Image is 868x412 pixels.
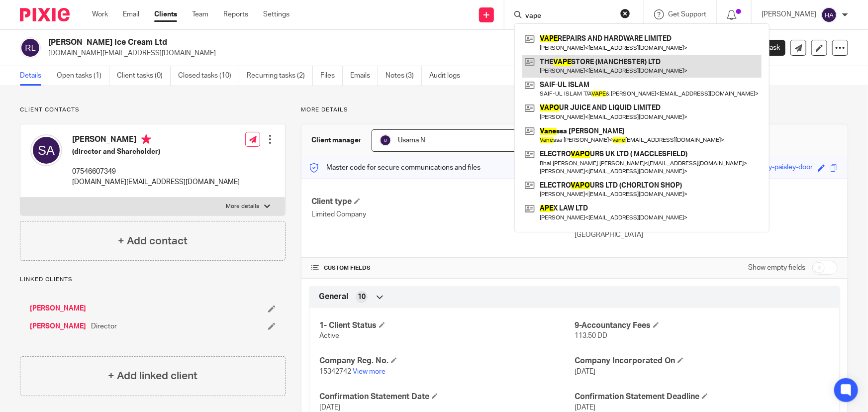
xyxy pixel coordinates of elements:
[20,37,41,58] img: svg%3E
[350,66,378,86] a: Emails
[524,12,614,21] input: Search
[48,48,713,58] p: [DOMAIN_NAME][EMAIL_ADDRESS][DOMAIN_NAME]
[20,276,286,284] p: Linked clients
[311,264,575,272] h4: CUSTOM FIELDS
[748,263,805,273] label: Show empty fields
[311,135,362,145] h3: Client manager
[575,320,830,331] h4: 9-Accountancy Fees
[380,134,391,146] img: svg%3E
[223,9,248,19] a: Reports
[72,134,240,147] h4: [PERSON_NAME]
[398,137,425,144] span: Usama N
[192,9,208,19] a: Team
[320,66,343,86] a: Files
[575,392,830,402] h4: Confirmation Statement Deadline
[668,11,706,18] span: Get Support
[108,368,197,384] h4: + Add linked client
[731,162,813,174] div: wind-up-grey-paisley-door
[91,321,117,331] span: Director
[319,332,339,339] span: Active
[311,209,575,219] p: Limited Company
[575,368,595,375] span: [DATE]
[319,320,575,331] h4: 1- Client Status
[319,392,575,402] h4: Confirmation Statement Date
[319,356,575,366] h4: Company Reg. No.
[301,106,848,114] p: More details
[319,292,348,302] span: General
[429,66,468,86] a: Audit logs
[821,7,837,23] img: svg%3E
[72,167,240,177] p: 07546607349
[30,134,62,166] img: svg%3E
[762,9,816,19] p: [PERSON_NAME]
[48,37,580,48] h2: [PERSON_NAME] Ice Cream Ltd
[575,230,838,240] p: [GEOGRAPHIC_DATA]
[575,356,830,366] h4: Company Incorporated On
[72,147,240,157] h5: (director and Shareholder)
[309,163,481,173] p: Master code for secure communications and files
[57,66,109,86] a: Open tasks (1)
[353,368,386,375] a: View more
[30,321,86,331] a: [PERSON_NAME]
[319,368,351,375] span: 15342742
[154,9,177,19] a: Clients
[263,9,289,19] a: Settings
[117,66,171,86] a: Client tasks (0)
[386,66,422,86] a: Notes (3)
[123,9,139,19] a: Email
[319,404,340,411] span: [DATE]
[226,203,259,210] p: More details
[72,177,240,187] p: [DOMAIN_NAME][EMAIL_ADDRESS][DOMAIN_NAME]
[358,292,366,302] span: 10
[247,66,313,86] a: Recurring tasks (2)
[575,404,595,411] span: [DATE]
[20,66,49,86] a: Details
[575,332,607,339] span: 113.50 DD
[118,233,188,249] h4: + Add contact
[311,197,575,207] h4: Client type
[92,9,108,19] a: Work
[30,304,86,313] a: [PERSON_NAME]
[141,134,151,144] i: Primary
[620,8,630,18] button: Clear
[178,66,239,86] a: Closed tasks (10)
[20,106,286,114] p: Client contacts
[20,8,70,21] img: Pixie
